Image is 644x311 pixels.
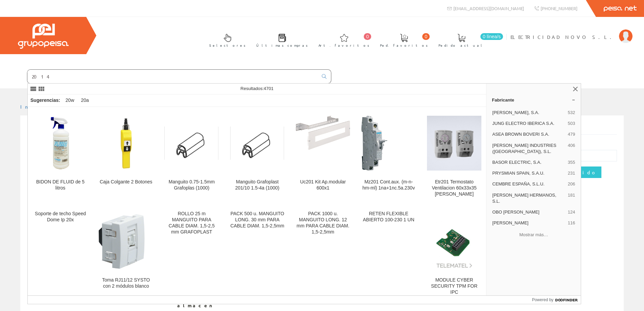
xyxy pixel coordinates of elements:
[361,116,416,170] img: Mz201 Cont.aux. (m-n-hm-ml) 1na+1nc.5a.230v
[63,94,77,107] div: 20w
[568,110,575,116] span: 532
[33,211,88,223] div: Soporte de techo Speed Dome Ip 20x
[492,159,565,165] span: BASOR ELECTRIC, S.A.
[99,116,153,170] img: Caja Colgante 2 Botones
[532,296,581,304] a: Powered by
[486,94,581,105] a: Fabricante
[33,179,88,191] div: BIDON DE FLUID de 5 litros
[318,42,369,49] span: Art. favoritos
[427,179,481,197] div: Etr201 Termostato Ventilacion 60x33x35 [PERSON_NAME]
[159,205,224,303] a: ROLLO 25 m MANGUITO PARA CABLE DIAM. 1,5-2,5 mm GRAFOPLAST
[230,127,285,160] img: Manguito Grafoplast 201/10 1.5-4a (1000)
[568,131,575,137] span: 479
[296,179,350,191] div: Uc201 Kit Ap.modular 600x1
[492,181,565,187] span: CEMBRE ESPAÑA, S.L.U.
[27,70,318,83] input: Buscar ...
[78,94,91,107] div: 20a
[492,120,565,127] span: JUNG ELECTRO IBERICA S.A.
[427,214,481,269] img: MODULE CYBER SECURITY TPM FOR IPC
[568,170,575,176] span: 231
[99,277,153,289] div: Toma RJ11/12 SYSTO con 2 módulos blanco
[264,86,273,91] span: 4701
[33,116,88,170] img: BIDON DE FLUID de 5 litros
[93,107,159,205] a: Caja Colgante 2 Botones Caja Colgante 2 Botones
[256,42,308,49] span: Últimas compras
[225,205,290,303] a: PACK 500 u. MANGUITO LONG. 30 mm PARA CABLE DIAM. 1,5-2,5mm
[249,28,311,51] a: Últimas compras
[296,116,350,170] img: Uc201 Kit Ap.modular 600x1
[202,28,249,51] a: Selectores
[296,211,350,235] div: PACK 1000 u. MANGUITO LONG. 12 mm PARA CABLE DIAM. 1,5-2,5mm
[240,86,273,91] span: Resultados:
[568,181,575,187] span: 206
[364,33,371,40] span: 0
[164,127,219,160] img: Manguito 0.75-1.5mm Grafoplas (1000)
[492,142,565,155] span: [PERSON_NAME] INDUSTRIES ([GEOGRAPHIC_DATA]), S.L.
[492,192,565,204] span: [PERSON_NAME] HERMANOS, S.L.
[492,131,565,137] span: ASEA BROWN BOVERI S.A.
[568,142,575,155] span: 406
[422,33,430,40] span: 0
[230,211,285,229] div: PACK 500 u. MANGUITO LONG. 30 mm PARA CABLE DIAM. 1,5-2,5mm
[438,42,484,49] span: Pedido actual
[427,277,481,295] div: MODULE CYBER SECURITY TPM FOR IPC
[361,179,416,191] div: Mz201 Cont.aux. (m-n-hm-ml) 1na+1nc.5a.230v
[356,107,421,205] a: Mz201 Cont.aux. (m-n-hm-ml) 1na+1nc.5a.230v Mz201 Cont.aux. (m-n-hm-ml) 1na+1nc.5a.230v
[422,205,487,303] a: MODULE CYBER SECURITY TPM FOR IPC MODULE CYBER SECURITY TPM FOR IPC
[93,205,159,303] a: Toma RJ11/12 SYSTO con 2 módulos blanco Toma RJ11/12 SYSTO con 2 módulos blanco
[568,120,575,127] span: 503
[361,211,416,223] div: RETEN FLEXIBLE ABIERTO 100-230 1 UN
[568,159,575,165] span: 355
[28,96,62,105] div: Sugerencias:
[492,220,565,226] span: [PERSON_NAME]
[380,42,428,49] span: Ped. favoritos
[164,211,219,235] div: ROLLO 25 m MANGUITO PARA CABLE DIAM. 1,5-2,5 mm GRAFOPLAST
[489,229,578,240] button: Mostrar más…
[532,297,553,303] span: Powered by
[568,192,575,204] span: 181
[164,179,219,191] div: Manguito 0.75-1.5mm Grafoplas (1000)
[510,34,616,40] span: ELECTRICIDAD NOVO S.L.
[230,179,285,191] div: Manguito Grafoplast 201/10 1.5-4a (1000)
[492,170,565,176] span: PRYSMIAN SPAIN, S.A.U.
[427,116,481,170] img: Etr201 Termostato Ventilacion 60x33x35 Eldon
[492,209,565,215] span: OBO [PERSON_NAME]
[290,205,356,303] a: PACK 1000 u. MANGUITO LONG. 12 mm PARA CABLE DIAM. 1,5-2,5mm
[99,179,153,185] div: Caja Colgante 2 Botones
[356,205,421,303] a: RETEN FLEXIBLE ABIERTO 100-230 1 UN
[28,107,93,205] a: BIDON DE FLUID de 5 litros BIDON DE FLUID de 5 litros
[99,214,153,269] img: Toma RJ11/12 SYSTO con 2 módulos blanco
[28,205,93,303] a: Soporte de techo Speed Dome Ip 20x
[568,220,575,226] span: 116
[541,5,577,11] span: [PHONE_NUMBER]
[18,24,69,49] img: Grupo Peisa
[510,28,633,35] a: ELECTRICIDAD NOVO S.L.
[480,33,503,40] span: 0 línea/s
[159,107,224,205] a: Manguito 0.75-1.5mm Grafoplas (1000) Manguito 0.75-1.5mm Grafoplas (1000)
[225,107,290,205] a: Manguito Grafoplast 201/10 1.5-4a (1000) Manguito Grafoplast 201/10 1.5-4a (1000)
[209,42,246,49] span: Selectores
[568,209,575,215] span: 124
[20,104,49,110] a: Inicio
[422,107,487,205] a: Etr201 Termostato Ventilacion 60x33x35 Eldon Etr201 Termostato Ventilacion 60x33x35 [PERSON_NAME]
[290,107,356,205] a: Uc201 Kit Ap.modular 600x1 Uc201 Kit Ap.modular 600x1
[453,5,524,11] span: [EMAIL_ADDRESS][DOMAIN_NAME]
[492,110,565,116] span: [PERSON_NAME], S.A.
